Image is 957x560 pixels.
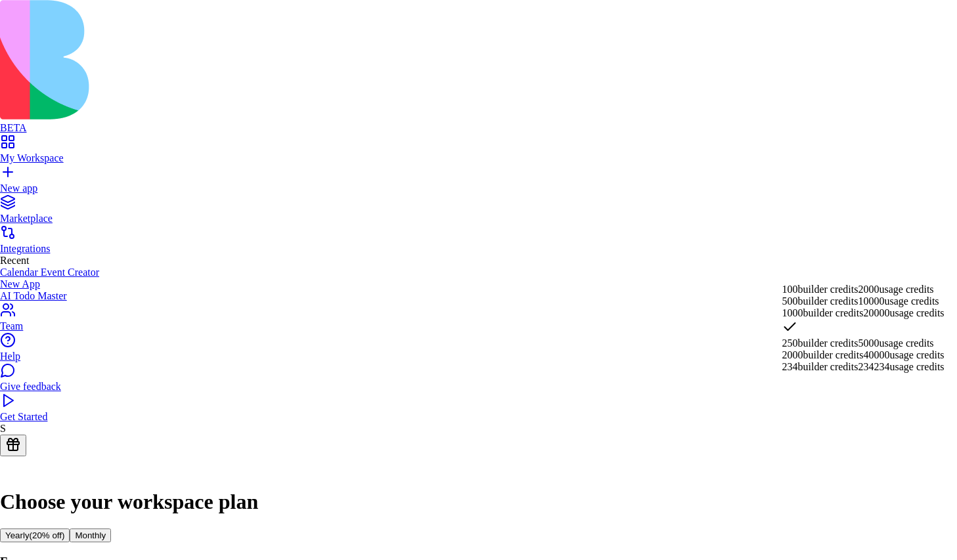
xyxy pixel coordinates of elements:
span: 5000 usage credits [858,337,933,349]
span: 234234 usage credits [858,361,944,372]
span: 10000 usage credits [858,295,939,307]
span: 234 builder credits [782,361,858,372]
span: 20000 usage credits [863,307,944,318]
span: 250 builder credits [782,337,858,349]
span: 500 builder credits [782,295,858,307]
span: 100 builder credits [782,284,858,295]
span: 2000 builder credits [782,349,864,360]
span: 1000 builder credits [782,307,864,318]
span: 2000 usage credits [858,284,933,295]
span: 40000 usage credits [863,349,944,360]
